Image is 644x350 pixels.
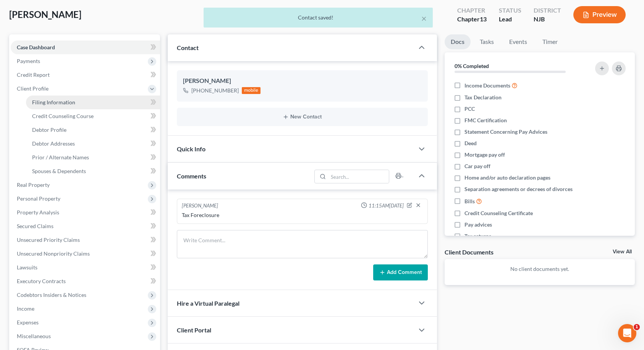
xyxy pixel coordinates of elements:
[464,94,502,101] span: Tax Declaration
[183,114,422,120] button: New Contact
[464,174,550,181] span: Home and/or auto declaration pages
[373,264,428,280] button: Add Comment
[26,123,160,137] a: Debtor Profile
[499,6,521,15] div: Status
[11,41,160,54] a: Case Dashboard
[369,202,404,209] span: 11:15AM[DATE]
[17,195,60,202] span: Personal Property
[464,117,507,124] span: FMC Certification
[17,85,49,92] span: Client Profile
[32,126,66,133] span: Debtor Profile
[474,34,500,49] a: Tasks
[613,249,632,254] a: View All
[328,170,389,183] input: Search...
[536,34,564,49] a: Timer
[618,324,636,342] iframe: Intercom live chat
[17,223,53,229] span: Secured Claims
[464,185,573,193] span: Separation agreements or decrees of divorces
[11,274,160,288] a: Executory Contracts
[177,326,211,334] span: Client Portal
[464,162,490,170] span: Car pay off
[26,151,160,164] a: Prior / Alternate Names
[464,221,492,228] span: Pay advices
[17,58,40,64] span: Payments
[17,264,37,271] span: Lawsuits
[11,206,160,219] a: Property Analysis
[17,71,50,78] span: Credit Report
[455,63,489,69] strong: 0% Completed
[503,34,533,49] a: Events
[464,105,475,113] span: PCC
[26,137,160,151] a: Debtor Addresses
[17,333,51,339] span: Miscellaneous
[32,140,75,147] span: Debtor Addresses
[457,6,487,15] div: Chapter
[177,44,199,51] span: Contact
[17,278,66,284] span: Executory Contracts
[464,139,477,147] span: Deed
[32,99,75,105] span: Filing Information
[445,248,494,256] div: Client Documents
[183,76,422,86] div: [PERSON_NAME]
[17,237,80,243] span: Unsecured Priority Claims
[573,6,626,23] button: Preview
[534,6,561,15] div: District
[17,305,34,312] span: Income
[32,113,94,119] span: Credit Counseling Course
[177,145,205,152] span: Quick Info
[11,261,160,274] a: Lawsuits
[464,209,533,217] span: Credit Counseling Certificate
[242,87,261,94] div: mobile
[17,250,90,257] span: Unsecured Nonpriority Claims
[17,44,55,50] span: Case Dashboard
[464,82,510,89] span: Income Documents
[464,151,505,159] span: Mortgage pay off
[210,14,427,21] div: Contact saved!
[191,87,239,94] div: [PHONE_NUMBER]
[182,211,423,219] div: Tax Foreclosure
[11,247,160,261] a: Unsecured Nonpriority Claims
[26,96,160,109] a: Filing Information
[445,34,471,49] a: Docs
[11,68,160,82] a: Credit Report
[26,164,160,178] a: Spouses & Dependents
[17,181,50,188] span: Real Property
[182,202,218,210] div: [PERSON_NAME]
[464,198,475,205] span: Bills
[17,292,86,298] span: Codebtors Insiders & Notices
[11,233,160,247] a: Unsecured Priority Claims
[634,324,640,330] span: 1
[177,300,239,307] span: Hire a Virtual Paralegal
[177,172,206,180] span: Comments
[17,319,39,326] span: Expenses
[464,128,547,136] span: Statement Concerning Pay Advices
[11,219,160,233] a: Secured Claims
[421,14,427,23] button: ×
[17,209,59,216] span: Property Analysis
[32,168,86,174] span: Spouses & Dependents
[26,109,160,123] a: Credit Counseling Course
[451,265,629,273] p: No client documents yet.
[32,154,89,160] span: Prior / Alternate Names
[464,232,491,240] span: Tax returns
